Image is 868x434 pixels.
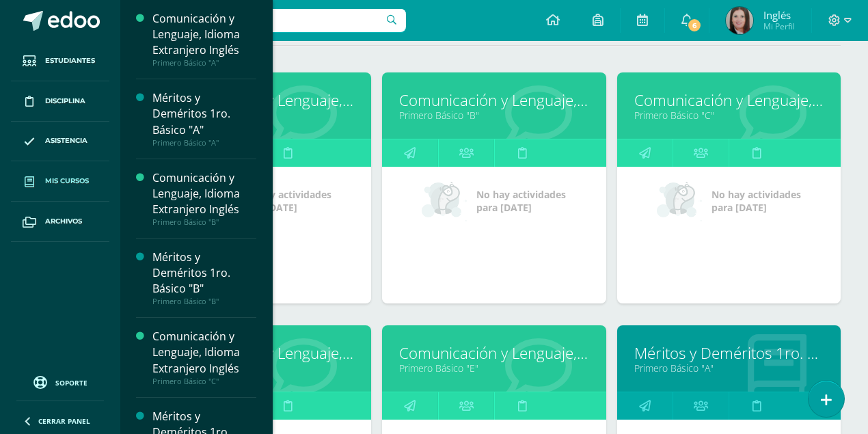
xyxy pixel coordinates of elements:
a: Méritos y Deméritos 1ro. Básico "A" [634,342,824,364]
a: Primero Básico "A" [634,362,824,375]
span: Mi Perfil [763,21,795,32]
span: Disciplina [45,96,85,107]
span: Cerrar panel [38,416,90,426]
a: Primero Básico "B" [399,109,588,122]
span: Asistencia [45,135,87,146]
a: Primero Básico "E" [399,362,588,375]
div: Primero Básico "A" [152,138,256,148]
a: Comunicación y Lenguaje, Idioma Extranjero InglésPrimero Básico "B" [152,170,256,227]
img: no_activities_small.png [422,180,467,221]
a: Mis cursos [11,161,109,202]
div: Primero Básico "B" [152,217,256,227]
div: Primero Básico "A" [152,58,256,68]
a: Disciplina [11,81,109,122]
div: Méritos y Deméritos 1ro. Básico "A" [152,90,256,137]
span: No hay actividades para [DATE] [476,188,566,214]
a: Asistencia [11,122,109,162]
a: Méritos y Deméritos 1ro. Básico "B"Primero Básico "B" [152,249,256,306]
span: Estudiantes [45,55,95,66]
a: Méritos y Deméritos 1ro. Básico "A"Primero Básico "A" [152,90,256,147]
div: Méritos y Deméritos 1ro. Básico "B" [152,249,256,297]
span: No hay actividades para [DATE] [242,188,331,214]
a: Archivos [11,202,109,242]
span: 6 [687,18,702,33]
a: Comunicación y Lenguaje, Idioma Extranjero Inglés [399,90,588,111]
div: Primero Básico "B" [152,297,256,306]
span: Mis cursos [45,176,89,187]
span: Inglés [763,8,795,22]
img: e03ec1ec303510e8e6f60bf4728ca3bf.png [726,7,753,34]
div: Comunicación y Lenguaje, Idioma Extranjero Inglés [152,170,256,217]
span: No hay actividades para [DATE] [711,188,801,214]
a: Soporte [16,372,104,391]
a: Primero Básico "C" [634,109,824,122]
a: Comunicación y Lenguaje, Idioma Extranjero Inglés [634,90,824,111]
a: Comunicación y Lenguaje, Idioma Extranjero InglésPrimero Básico "A" [152,11,256,68]
div: Primero Básico "C" [152,377,256,386]
span: Soporte [55,378,87,388]
a: Comunicación y Lenguaje, Idioma Extranjero Inglés [399,342,588,364]
span: Archivos [45,216,82,227]
img: no_activities_small.png [657,180,702,221]
div: Comunicación y Lenguaje, Idioma Extranjero Inglés [152,11,256,58]
a: Comunicación y Lenguaje, Idioma Extranjero InglésPrimero Básico "C" [152,329,256,385]
div: Comunicación y Lenguaje, Idioma Extranjero Inglés [152,329,256,376]
a: Estudiantes [11,41,109,81]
